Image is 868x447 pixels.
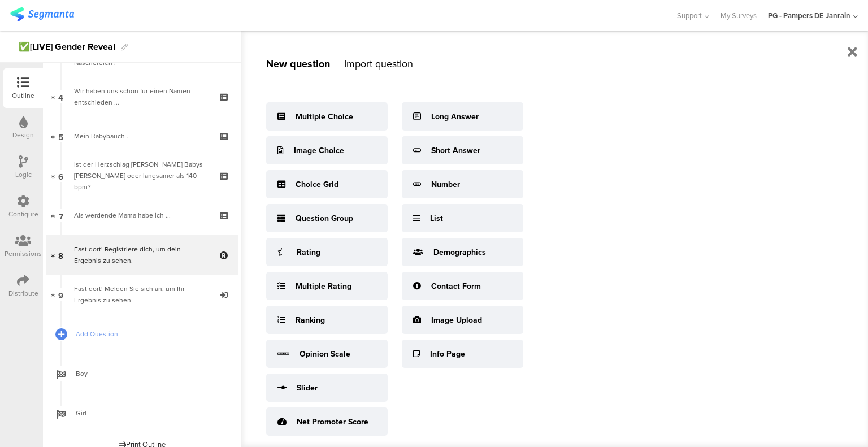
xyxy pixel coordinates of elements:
[431,280,481,292] div: Contact Form
[76,407,220,419] span: Girl
[76,328,220,340] span: Add Question
[19,38,115,56] div: ✅[LIVE] Gender Reveal
[10,7,74,21] img: segmanta logo
[431,314,482,326] div: Image Upload
[431,179,460,190] div: Number
[294,145,344,157] div: Image Choice
[300,348,350,360] div: Opinion Scale
[74,283,209,306] div: Fast dort! Melden Sie sich an, um Ihr Ergebnis zu sehen.
[433,246,486,258] div: Demographics
[74,244,209,266] div: Fast dort! Registriere dich, um dein Ergebnis zu sehen.
[431,145,480,157] div: Short Answer
[58,288,63,301] span: 9
[58,51,63,63] span: 3
[8,209,38,219] div: Configure
[76,368,220,379] span: Boy
[5,249,42,259] div: Permissions
[296,212,353,224] div: Question Group
[430,348,465,360] div: Info Page
[344,57,413,71] div: Import question
[296,179,338,190] div: Choice Grid
[46,354,238,393] a: Boy
[46,116,238,156] a: 5 Mein Babybauch ...
[297,382,318,394] div: Slider
[12,130,34,140] div: Design
[58,130,63,142] span: 5
[768,10,850,21] div: PG - Pampers DE Janrain
[430,212,443,224] div: List
[296,111,353,123] div: Multiple Choice
[8,288,38,298] div: Distribute
[296,280,351,292] div: Multiple Rating
[46,77,238,116] a: 4 Wir haben uns schon für einen Namen entschieden ...
[46,196,238,235] a: 7 Als werdende Mama habe ich ...
[431,111,479,123] div: Long Answer
[296,314,325,326] div: Ranking
[58,249,63,261] span: 8
[46,156,238,196] a: 6 Ist der Herzschlag [PERSON_NAME] Babys [PERSON_NAME] oder langsamer als 140 bpm?
[58,170,63,182] span: 6
[297,246,320,258] div: Rating
[58,90,63,103] span: 4
[74,159,209,193] div: Ist der Herzschlag deines Babys schneller oder langsamer als 140 bpm?
[46,235,238,275] a: 8 Fast dort! Registriere dich, um dein Ergebnis zu sehen.
[15,170,32,180] div: Logic
[46,393,238,433] a: Girl
[266,57,330,71] div: New question
[74,131,209,142] div: Mein Babybauch ...
[46,275,238,314] a: 9 Fast dort! Melden Sie sich an, um Ihr Ergebnis zu sehen.
[74,210,209,221] div: Als werdende Mama habe ich ...
[297,416,368,428] div: Net Promoter Score
[12,90,34,101] div: Outline
[59,209,63,222] span: 7
[677,10,702,21] span: Support
[74,85,209,108] div: Wir haben uns schon für einen Namen entschieden ...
